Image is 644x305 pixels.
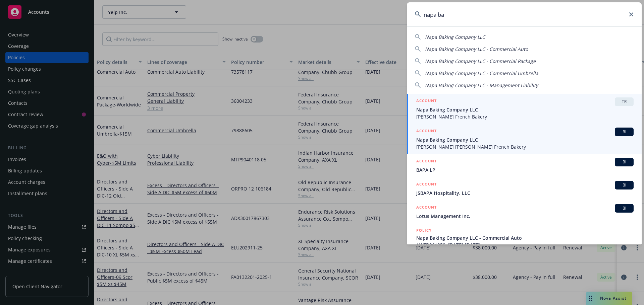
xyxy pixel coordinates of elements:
a: ACCOUNTBIBAPA LP [407,154,642,177]
span: Napa Baking Company LLC - Commercial Auto [416,234,634,241]
h5: POLICY [416,227,432,234]
a: POLICYNapa Baking Company LLC - Commercial AutoAWFD361250, [DATE]-[DATE] [407,223,642,252]
h5: ACCOUNT [416,128,437,136]
a: ACCOUNTBINapa Baking Company LLC[PERSON_NAME] [PERSON_NAME] French Bakery [407,124,642,154]
h5: ACCOUNT [416,97,437,105]
span: BI [618,205,631,211]
span: Napa Baking Company LLC [425,34,485,40]
span: Napa Baking Company LLC - Commercial Package [425,58,536,64]
span: BI [618,182,631,188]
span: [PERSON_NAME] [PERSON_NAME] French Bakery [416,143,634,150]
a: ACCOUNTTRNapa Baking Company LLC[PERSON_NAME] French Bakery [407,94,642,124]
span: BI [618,129,631,135]
a: ACCOUNTBILotus Management Inc. [407,200,642,223]
span: Napa Baking Company LLC - Commercial Umbrella [425,70,538,76]
input: Search... [407,2,642,26]
span: BI [618,159,631,165]
span: BAPA LP [416,166,634,173]
h5: ACCOUNT [416,181,437,189]
span: AWFD361250, [DATE]-[DATE] [416,241,634,248]
span: Napa Baking Company LLC - Commercial Auto [425,46,528,52]
h5: ACCOUNT [416,204,437,212]
span: Napa Baking Company LLC [416,136,634,143]
span: Lotus Management Inc. [416,213,634,220]
span: Napa Baking Company LLC - Management Liability [425,82,538,88]
span: [PERSON_NAME] French Bakery [416,113,634,120]
h5: ACCOUNT [416,158,437,166]
a: ACCOUNTBIJSBAPA Hospitality, LLC [407,177,642,200]
span: JSBAPA Hospitality, LLC [416,189,634,197]
span: Napa Baking Company LLC [416,106,634,113]
span: TR [618,99,631,105]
